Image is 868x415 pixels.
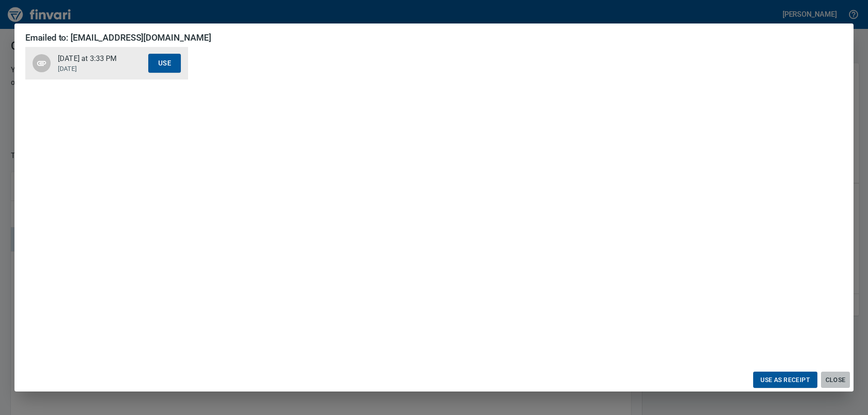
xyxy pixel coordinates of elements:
[753,372,817,388] button: Use as Receipt
[25,33,211,43] h4: Emailed to: [EMAIL_ADDRESS][DOMAIN_NAME]
[158,57,171,69] span: Use
[825,374,846,386] span: Close
[821,372,850,388] button: Close
[148,54,181,73] button: Use
[760,374,810,386] span: Use as Receipt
